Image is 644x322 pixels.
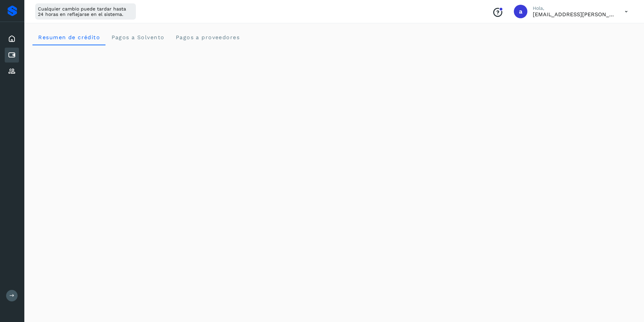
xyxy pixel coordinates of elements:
span: Resumen de crédito [38,34,100,41]
div: Cualquier cambio puede tardar hasta 24 horas en reflejarse en el sistema. [35,3,136,20]
div: Cuentas por pagar [5,48,19,63]
span: Pagos a Solvento [111,34,164,41]
div: Inicio [5,31,19,46]
div: Proveedores [5,64,19,79]
p: Hola, [533,5,614,11]
span: Pagos a proveedores [175,34,240,41]
p: aide.jimenez@seacargo.com [533,11,614,18]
